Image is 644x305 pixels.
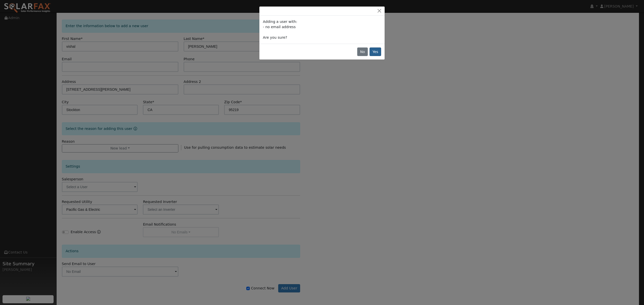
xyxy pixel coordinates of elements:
[263,20,297,24] span: Adding a user with:
[370,47,381,56] button: Yes
[357,47,368,56] button: No
[263,25,296,29] span: - no email address
[376,8,383,14] button: Close
[263,35,287,39] span: Are you sure?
